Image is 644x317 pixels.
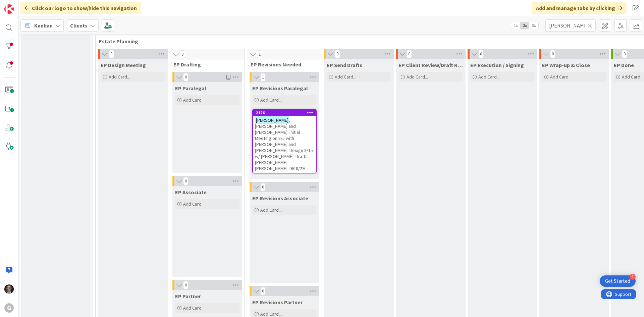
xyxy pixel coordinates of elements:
span: 2x [520,22,529,29]
span: EP Revisions Associate [252,195,308,202]
a: 2126[PERSON_NAME], [PERSON_NAME] and [PERSON_NAME]: Initial Meeting on 8/5 with [PERSON_NAME] and... [252,109,317,173]
span: 0 [478,50,484,58]
span: Add Card... [478,74,500,80]
span: EP Wrap-up & Close [542,62,590,68]
span: EP Execution / Signing [470,62,524,68]
span: 3x [529,22,538,29]
b: Clients [70,22,88,29]
span: EP Revisions Partner [252,299,303,306]
span: 1 [257,50,262,58]
span: 0 [260,183,266,191]
input: Quick Filter... [545,19,596,32]
span: 0 [109,50,114,58]
span: EP Partner [175,293,201,300]
img: JT [4,284,14,294]
span: Add Card... [260,207,282,213]
span: Add Card... [260,97,282,103]
span: Support [14,1,31,9]
span: 0 [335,50,340,58]
span: EP Done [614,62,634,68]
span: Add Card... [183,201,205,207]
div: 2126 [253,110,316,116]
span: Kanban [34,21,53,30]
div: Get Started [605,278,630,284]
span: EP Revisions Needed [251,61,313,68]
div: Click our logo to show/hide this navigation [20,2,141,14]
div: 2126 [256,110,316,115]
div: Open Get Started checklist, remaining modules: 1 [600,275,636,287]
span: Add Card... [260,311,282,317]
span: EP Client Review/Draft Review Meeting [398,62,463,68]
span: 0 [183,73,189,81]
span: 0 [183,281,189,289]
span: EP Design Meeting [101,62,146,68]
span: 1 [260,73,266,81]
span: EP Send Drafts [327,62,362,68]
span: Add Card... [109,74,130,80]
span: Add Card... [183,97,205,103]
span: 0 [407,50,412,58]
span: EP Associate [175,189,207,196]
div: 1 [630,274,636,280]
div: Add and manage tabs by clicking [532,2,627,14]
span: Add Card... [550,74,572,80]
span: EP Revisions Paralegal [252,85,308,92]
span: 0 [260,287,266,295]
span: Add Card... [407,74,428,80]
span: 0 [550,50,555,58]
div: G [4,303,14,313]
span: 0 [622,50,627,58]
span: Add Card... [622,74,643,80]
img: Visit kanbanzone.com [4,4,14,14]
span: 0 [180,50,185,58]
div: 2126[PERSON_NAME], [PERSON_NAME] and [PERSON_NAME]: Initial Meeting on 8/5 with [PERSON_NAME] and... [253,110,316,173]
span: 1x [511,22,520,29]
span: , [PERSON_NAME] and [PERSON_NAME]: Initial Meeting on 8/5 with [PERSON_NAME] and [PERSON_NAME]: D... [255,117,313,171]
span: Add Card... [183,305,205,311]
span: 0 [183,177,189,185]
mark: [PERSON_NAME] [255,116,289,124]
span: EP Drafting [173,61,236,68]
span: EP Paralegal [175,85,206,92]
span: Add Card... [335,74,356,80]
